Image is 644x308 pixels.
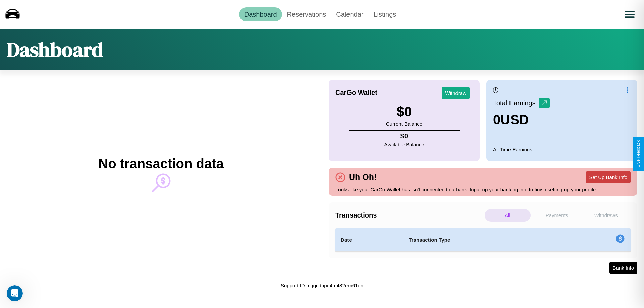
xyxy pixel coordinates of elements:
[335,211,483,219] h4: Transactions
[409,236,561,244] h4: Transaction Type
[620,5,639,24] button: Open menu
[282,7,331,21] a: Reservations
[493,97,539,109] p: Total Earnings
[345,172,380,182] h4: Uh Oh!
[493,112,550,127] h3: 0 USD
[442,87,470,99] button: Withdraw
[386,104,422,119] h3: $ 0
[98,156,223,171] h2: No transaction data
[335,228,631,252] table: simple table
[335,185,631,194] p: Looks like your CarGo Wallet has isn't connected to a bank. Input up your banking info to finish ...
[239,7,282,21] a: Dashboard
[636,140,641,168] div: Give Feedback
[485,209,531,222] p: All
[7,36,103,63] h1: Dashboard
[384,140,424,149] p: Available Balance
[341,236,398,244] h4: Date
[335,89,377,97] h4: CarGo Wallet
[586,171,631,183] button: Set Up Bank Info
[331,7,368,21] a: Calendar
[609,262,637,274] button: Bank Info
[386,119,422,128] p: Current Balance
[384,132,424,140] h4: $ 0
[281,281,363,290] p: Support ID: mggcdhpu4m482em61on
[7,285,23,301] iframe: Intercom live chat
[493,145,631,154] p: All Time Earnings
[368,7,401,21] a: Listings
[534,209,580,222] p: Payments
[583,209,629,222] p: Withdraws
